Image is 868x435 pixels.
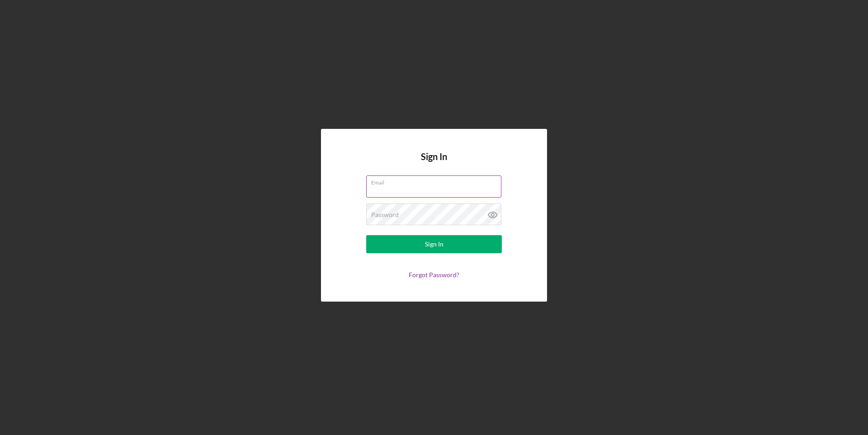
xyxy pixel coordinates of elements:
label: Email [371,176,501,186]
h4: Sign In [421,151,447,175]
a: Forgot Password? [409,271,459,279]
div: Sign In [425,235,443,253]
button: Sign In [366,235,502,253]
label: Password [371,211,399,218]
